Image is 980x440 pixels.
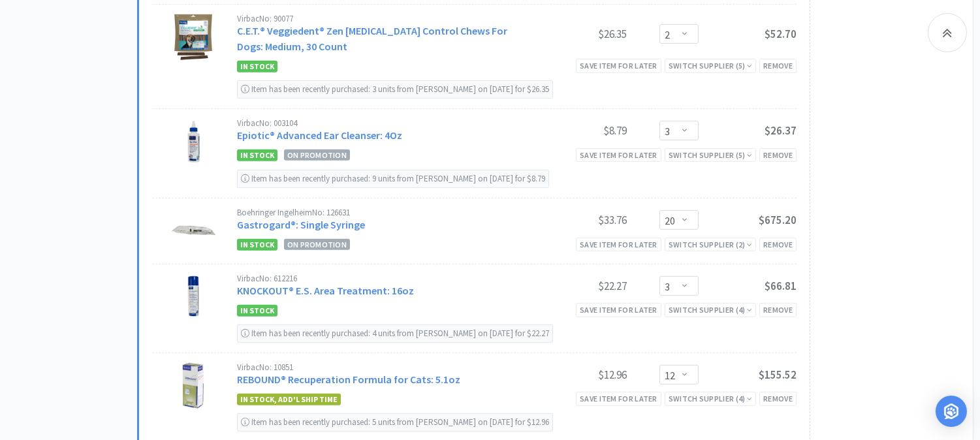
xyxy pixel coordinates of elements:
div: Save item for later [576,238,661,251]
span: In Stock [237,149,277,161]
div: Virbac No: 10851 [237,363,529,371]
span: In stock, add'l ship time [237,394,341,405]
div: Switch Supplier ( 5 ) [669,149,752,161]
span: In Stock [237,239,277,251]
div: Remove [759,59,797,72]
span: $52.70 [765,27,797,41]
div: $8.79 [529,123,627,138]
div: $22.27 [529,278,627,294]
span: $66.81 [765,279,797,293]
a: Gastrogard®: Single Syringe [237,218,365,231]
div: Remove [759,392,797,405]
span: $26.37 [765,123,797,138]
span: $675.20 [759,213,797,227]
div: Remove [759,303,797,317]
div: Save item for later [576,59,661,72]
a: Epiotic® Advanced Ear Cleanser: 4Oz [237,129,402,142]
a: C.E.T.® Veggiedent® Zen [MEDICAL_DATA] Control Chews For Dogs: Medium, 30 Count [237,24,507,53]
img: 5e2b2865d5264abf83554a4846b6299e_208854.jpeg [170,363,216,409]
span: On Promotion [284,149,350,161]
div: Virbac No: 003104 [237,119,529,127]
div: Switch Supplier ( 4 ) [669,304,752,316]
div: Save item for later [576,392,661,405]
div: Switch Supplier ( 5 ) [669,59,752,72]
div: Item has been recently purchased: 5 units from [PERSON_NAME] on [DATE] for $12.96 [237,413,553,432]
a: REBOUND® Recuperation Formula for Cats: 5.1oz [237,373,460,386]
img: 46d8ed96f24e4934a5993364467d2f28_81624.jpeg [170,119,216,165]
div: $26.35 [529,26,627,42]
img: f47f6605bee24d1484e086a74da4ebfc_50025.jpeg [170,274,216,320]
div: $12.96 [529,367,627,383]
span: $155.52 [759,368,797,382]
div: Remove [759,148,797,162]
div: Open Intercom Messenger [936,396,967,427]
div: Item has been recently purchased: 4 units from [PERSON_NAME] on [DATE] for $22.27 [237,324,553,343]
div: $33.76 [529,212,627,228]
div: Switch Supplier ( 4 ) [669,392,752,405]
div: Virbac No: 612216 [237,274,529,283]
div: Switch Supplier ( 2 ) [669,238,752,251]
a: KNOCKOUT® E.S. Area Treatment: 16oz [237,284,414,297]
div: Virbac No: 90077 [237,14,529,23]
img: f3b1464bfe2b4b749b89824352715700_51447.jpeg [170,208,216,254]
div: Boehringer Ingelheim No: 126631 [237,208,529,217]
span: In Stock [237,305,277,317]
div: Remove [759,238,797,251]
span: In Stock [237,61,277,72]
img: e283761ee6af486d8a8ba3913d729c52_314360.jpeg [170,14,216,60]
div: Item has been recently purchased: 3 units from [PERSON_NAME] on [DATE] for $26.35 [237,80,553,99]
div: Item has been recently purchased: 9 units from [PERSON_NAME] on [DATE] for $8.79 [237,170,549,188]
div: Save item for later [576,148,661,162]
div: Save item for later [576,303,661,317]
span: On Promotion [284,239,350,250]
